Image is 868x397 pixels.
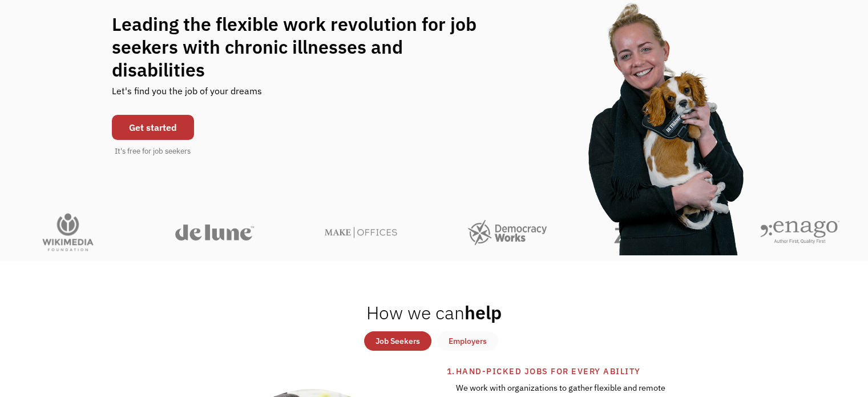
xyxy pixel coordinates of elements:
h1: Leading the flexible work revolution for job seekers with chronic illnesses and disabilities [112,13,499,81]
div: Let's find you the job of your dreams [112,81,262,109]
div: Employers [449,334,487,348]
span: How we can [366,300,465,324]
a: Get started [112,115,194,140]
div: Job Seekers [376,334,420,348]
div: Hand-picked jobs for every ability [456,364,757,378]
h2: help [366,301,502,324]
div: It's free for job seekers [115,146,191,157]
